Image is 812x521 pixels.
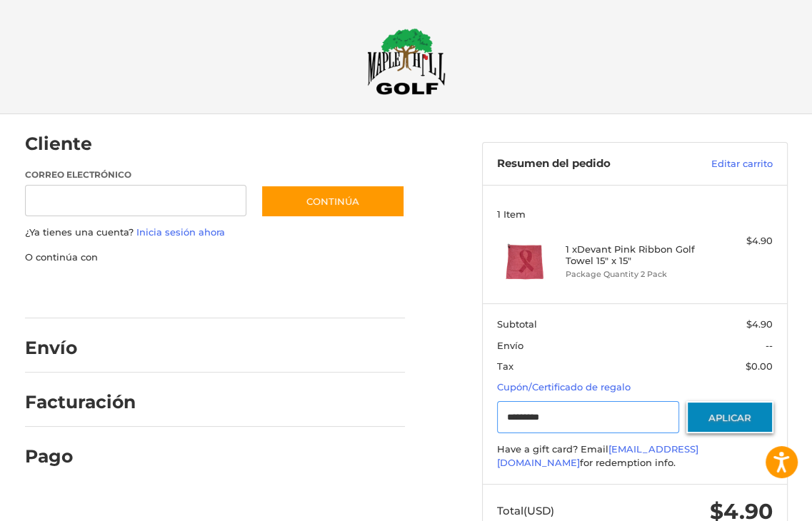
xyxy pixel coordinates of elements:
[566,268,700,280] li: Package Quantity 2 Pack
[497,360,513,372] span: Tax
[766,340,773,351] span: --
[566,243,700,267] h4: 1 x Devant Pink Ribbon Golf Towel 15" x 15"
[497,340,523,351] span: Envío
[746,360,773,372] span: $0.00
[497,504,554,517] span: Total (USD)
[746,318,773,330] span: $4.90
[497,318,537,330] span: Subtotal
[20,278,127,304] iframe: PayPal-paypal
[497,208,773,220] h3: 1 Item
[497,157,676,171] h3: Resumen del pedido
[25,133,109,155] h2: Cliente
[136,226,225,238] a: Inicia sesión ahora
[25,226,406,240] p: ¿Ya tienes una cuenta?
[25,391,136,413] h2: Facturación
[497,442,773,470] div: Have a gift card? Email for redemption info.
[25,168,247,181] label: Correo electrónico
[676,157,773,171] a: Editar carrito
[25,337,109,359] h2: Envío
[25,445,109,467] h2: Pago
[686,401,773,433] button: Aplicar
[703,234,773,248] div: $4.90
[25,251,406,265] p: O continúa con
[261,185,405,218] button: Continúa
[497,401,679,433] input: Certificado de regalo o código de cupón
[367,28,446,95] img: Maple Hill Golf
[497,381,631,393] a: Cupón/Certificado de regalo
